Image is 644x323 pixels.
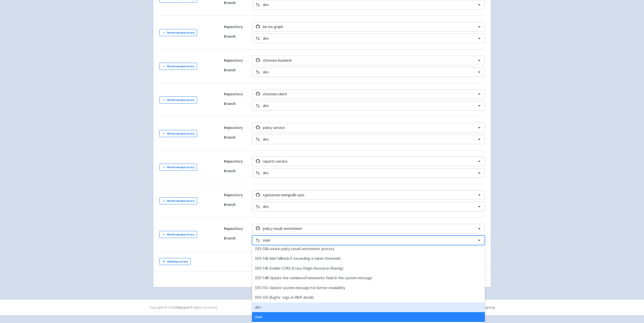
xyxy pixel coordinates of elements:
strong: Repository [224,159,243,164]
strong: Repository [224,125,243,130]
div: DEV-548-Update-the-comlianceFrameworks-field-in-the-system-message [252,273,485,283]
strong: Branch [224,34,236,39]
strong: Repository [224,24,243,29]
button: Addrepository [159,258,191,265]
strong: Branch [224,101,236,106]
a: Shipyard [175,305,189,310]
div: dev [252,303,485,312]
div: DEV-551-Update-system-message-for-better-readability [252,283,485,293]
div: main [252,312,485,322]
button: Removerepository [159,29,197,36]
strong: Branch [224,202,236,207]
div: DEV-545-Enable-CORS-(Cross-Origin-Resource-Sharing) [252,264,485,273]
strong: Repository [224,226,243,231]
button: Removerepository [159,164,197,171]
div: DEV-555-Bugfix--tags-in-MSP-details [252,293,485,303]
strong: Branch [224,135,236,140]
button: Removerepository [159,130,197,137]
strong: Branch [224,0,236,5]
div: Copyright © 2025 All rights reserved. [149,305,218,310]
strong: Repository [224,192,243,197]
button: Removerepository [159,63,197,70]
button: Removerepository [159,96,197,103]
div: DEV-542-Add-fallback-if-exceeding-a-token-threshold [252,254,485,264]
button: Removerepository [159,231,197,238]
strong: Branch [224,236,236,241]
div: DEV-506-create-policy-result-enrichment-process [252,244,485,254]
button: Removerepository [159,197,197,204]
strong: Branch [224,168,236,173]
strong: Repository [224,58,243,63]
strong: Repository [224,92,243,96]
strong: Branch [224,68,236,72]
a: Changelog [479,305,495,310]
